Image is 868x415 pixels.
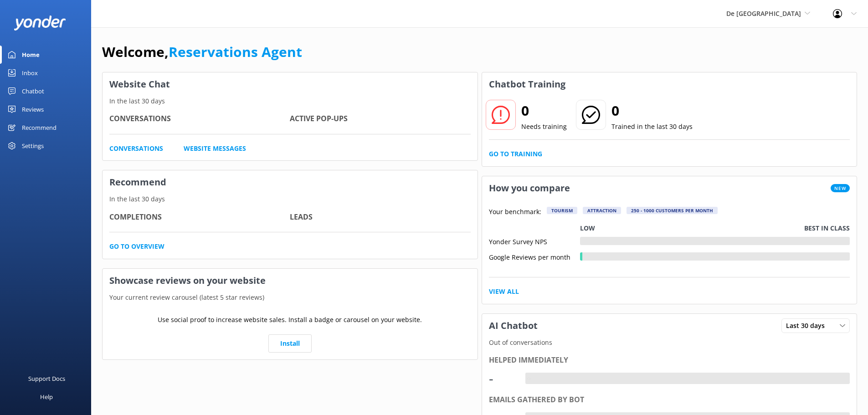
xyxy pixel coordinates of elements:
h3: How you compare [482,176,577,200]
h3: Showcase reviews on your website [103,269,478,292]
div: Emails gathered by bot [489,394,850,406]
img: yonder-white-logo.png [14,15,66,31]
a: Go to overview [109,241,164,251]
p: Use social proof to increase website sales. Install a badge or carousel on your website. [158,315,422,325]
p: Best in class [804,223,850,233]
a: Reservations Agent [169,42,302,61]
h3: Recommend [103,170,478,194]
p: Trained in the last 30 days [611,122,693,132]
div: Recommend [22,118,56,137]
p: Out of conversations [482,338,857,348]
p: Needs training [521,122,567,132]
div: Helped immediately [489,354,850,366]
h3: Chatbot Training [482,72,572,96]
h2: 0 [521,100,567,122]
h4: Conversations [109,113,290,125]
a: Website Messages [184,143,246,154]
h4: Leads [290,211,470,223]
p: Low [580,223,595,233]
h1: Welcome, [102,41,302,63]
span: De [GEOGRAPHIC_DATA] [726,9,801,18]
p: Your current review carousel (latest 5 star reviews) [103,292,478,302]
div: - [489,368,516,389]
a: Install [268,334,312,353]
div: Help [40,388,53,406]
h3: Website Chat [103,72,478,96]
h4: Active Pop-ups [290,113,470,125]
div: Reviews [22,100,44,118]
h2: 0 [611,100,693,122]
span: Last 30 days [786,321,830,331]
a: Conversations [109,143,163,154]
div: Settings [22,137,44,155]
h4: Completions [109,211,290,223]
div: Inbox [22,64,38,82]
div: Google Reviews per month [489,252,580,261]
div: Yonder Survey NPS [489,237,580,245]
div: Chatbot [22,82,44,100]
div: Home [22,46,40,64]
h3: AI Chatbot [482,314,544,338]
span: New [831,184,850,192]
p: In the last 30 days [103,96,478,106]
div: Support Docs [28,369,65,388]
a: Go to Training [489,149,542,159]
a: View All [489,287,519,297]
p: Your benchmark: [489,207,541,218]
div: Tourism [547,207,577,214]
div: Attraction [583,207,621,214]
div: 250 - 1000 customers per month [627,207,718,214]
p: In the last 30 days [103,194,478,204]
div: - [525,373,532,384]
